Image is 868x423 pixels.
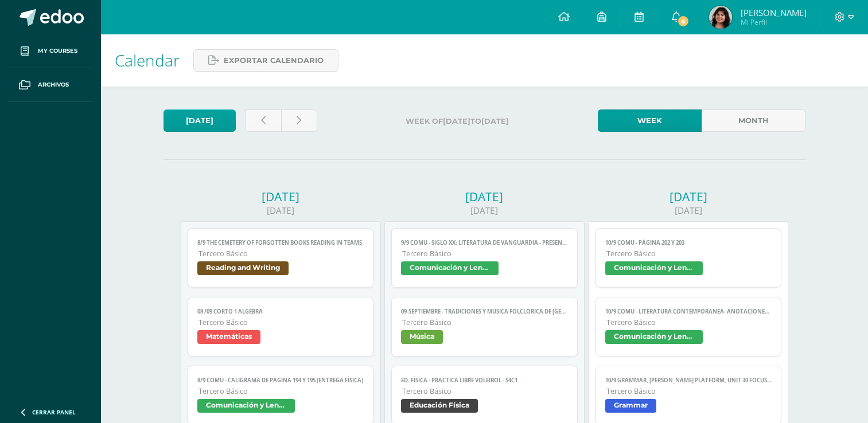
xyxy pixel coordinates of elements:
[401,308,568,315] span: 09-septiembre - Tradiciones y música folclórica de [GEOGRAPHIC_DATA]
[588,205,788,217] div: [DATE]
[605,330,703,344] span: Comunicación y Lenguaje
[443,117,470,126] strong: [DATE]
[481,117,509,126] strong: [DATE]
[605,377,772,384] span: 10/9 Grammar, [PERSON_NAME] Platform, Unit 30 Focused practice A
[595,228,782,288] a: 10/9 COMU - Página 202 Y 203Tercero BásicoComunicación y Lenguaje
[606,318,772,327] span: Tercero Básico
[709,6,732,29] img: 9da4bd09db85578faf3960d75a072bc8.png
[402,249,568,258] span: Tercero Básico
[115,49,180,71] span: Calendar
[197,261,289,275] span: Reading and Writing
[401,239,568,246] span: 9/9 COMU - Siglo XX: Literatura de Vanguardia - presentación
[181,205,381,217] div: [DATE]
[391,297,578,357] a: 09-septiembre - Tradiciones y música folclórica de [GEOGRAPHIC_DATA]Tercero BásicoMúsica
[702,109,805,132] a: Month
[198,386,364,396] span: Tercero Básico
[32,408,76,416] span: Cerrar panel
[605,239,772,246] span: 10/9 COMU - Página 202 Y 203
[605,308,772,315] span: 10/9 COMU - Literatura contemporánea- Anotaciones en el cuaderno.
[197,239,364,246] span: 8/9 The Cemetery of Forgotten books reading in TEAMS
[198,249,364,258] span: Tercero Básico
[9,34,92,68] a: My courses
[605,261,703,275] span: Comunicación y Lenguaje
[676,15,689,28] span: 6
[197,399,295,413] span: Comunicación y Lenguaje
[741,7,807,18] span: [PERSON_NAME]
[401,330,443,344] span: Música
[401,399,478,413] span: Educación Física
[595,297,782,357] a: 10/9 COMU - Literatura contemporánea- Anotaciones en el cuaderno.Tercero BásicoComunicación y Len...
[193,49,338,72] a: Exportar calendario
[402,386,568,396] span: Tercero Básico
[197,377,364,384] span: 8/9 COMU - Caligrama de página 194 y 195 (Entrega física)
[181,189,381,205] div: [DATE]
[188,297,374,357] a: 08 /09 Corto 1 ÁlgebraTercero BásicoMatemáticas
[188,228,374,288] a: 8/9 The Cemetery of Forgotten books reading in TEAMSTercero BásicoReading and Writing
[606,249,772,258] span: Tercero Básico
[401,377,568,384] span: Ed. Física - PRACTICA LIBRE Voleibol - S4C1
[606,386,772,396] span: Tercero Básico
[741,17,807,27] span: Mi Perfil
[198,318,364,327] span: Tercero Básico
[326,109,589,133] label: Week of to
[38,46,77,56] span: My courses
[402,318,568,327] span: Tercero Básico
[38,80,69,89] span: Archivos
[598,109,702,132] a: Week
[197,330,260,344] span: Matemáticas
[224,50,324,71] span: Exportar calendario
[391,228,578,288] a: 9/9 COMU - Siglo XX: Literatura de Vanguardia - presentaciónTercero BásicoComunicación y Lenguaje
[605,399,656,413] span: Grammar
[197,308,364,315] span: 08 /09 Corto 1 Álgebra
[384,189,585,205] div: [DATE]
[384,205,585,217] div: [DATE]
[9,68,92,102] a: Archivos
[164,109,236,132] a: [DATE]
[588,189,788,205] div: [DATE]
[401,261,499,275] span: Comunicación y Lenguaje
